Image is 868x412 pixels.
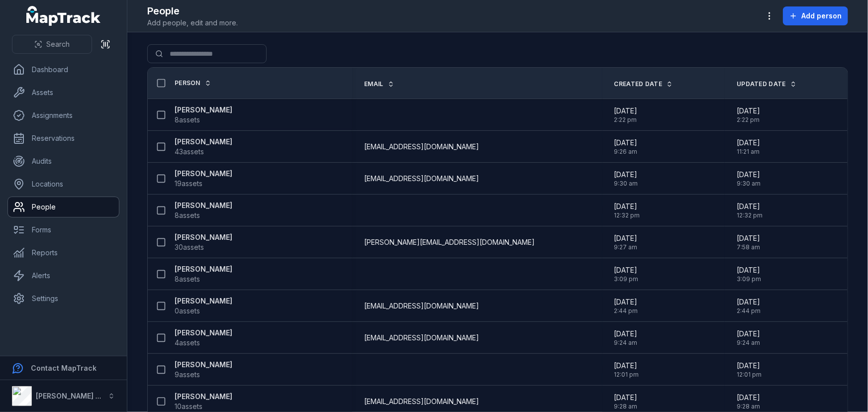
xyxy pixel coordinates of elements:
[614,211,640,219] span: 12:32 pm
[737,265,761,283] time: 8/8/2025, 3:09:04 PM
[175,328,232,338] strong: [PERSON_NAME]
[737,339,760,347] span: 9:24 am
[175,370,200,380] span: 9 assets
[614,180,638,188] span: 9:30 am
[175,210,200,220] span: 8 assets
[364,142,479,152] span: [EMAIL_ADDRESS][DOMAIN_NAME]
[175,242,204,252] span: 30 assets
[737,106,760,116] span: [DATE]
[46,39,70,49] span: Search
[175,79,200,87] span: Person
[175,105,232,115] strong: [PERSON_NAME]
[614,138,638,148] span: [DATE]
[614,297,638,315] time: 6/13/2025, 2:44:57 PM
[737,403,760,411] span: 9:28 am
[175,115,200,125] span: 8 assets
[614,233,638,251] time: 3/4/2025, 9:27:41 AM
[8,128,119,148] a: Reservations
[614,138,638,156] time: 3/4/2025, 9:26:03 AM
[364,397,479,407] span: [EMAIL_ADDRESS][DOMAIN_NAME]
[175,360,232,370] strong: [PERSON_NAME]
[175,264,232,284] a: [PERSON_NAME]8assets
[175,274,200,284] span: 8 assets
[8,289,119,309] a: Settings
[8,105,119,125] a: Assignments
[8,197,119,217] a: People
[614,170,638,188] time: 6/4/2025, 9:30:08 AM
[147,4,238,18] h2: People
[737,138,760,156] time: 6/12/2025, 11:21:27 AM
[175,232,232,242] strong: [PERSON_NAME]
[737,307,761,315] span: 2:44 pm
[614,361,639,371] span: [DATE]
[175,201,232,210] strong: [PERSON_NAME]
[364,174,479,184] span: [EMAIL_ADDRESS][DOMAIN_NAME]
[737,243,760,251] span: 7:58 am
[8,243,119,263] a: Reports
[737,393,760,411] time: 3/4/2025, 9:28:25 AM
[614,265,639,283] time: 8/8/2025, 3:09:04 PM
[737,80,786,88] span: Updated Date
[801,11,842,21] span: Add person
[737,361,762,379] time: 7/10/2025, 12:01:41 PM
[175,338,200,348] span: 4 assets
[737,297,761,315] time: 6/13/2025, 2:44:57 PM
[737,202,763,211] span: [DATE]
[737,148,760,156] span: 11:21 am
[175,306,200,316] span: 0 assets
[175,105,232,125] a: [PERSON_NAME]8assets
[175,296,232,306] strong: [PERSON_NAME]
[175,179,202,189] span: 19 assets
[614,170,638,180] span: [DATE]
[614,403,638,411] span: 9:28 am
[737,361,762,371] span: [DATE]
[737,80,797,88] a: Updated Date
[737,265,761,275] span: [DATE]
[175,169,232,189] a: [PERSON_NAME]19assets
[614,202,640,211] span: [DATE]
[737,170,761,188] time: 6/4/2025, 9:30:08 AM
[364,237,535,247] span: [PERSON_NAME][EMAIL_ADDRESS][DOMAIN_NAME]
[737,138,760,148] span: [DATE]
[8,83,119,103] a: Assets
[614,275,639,283] span: 3:09 pm
[737,371,762,379] span: 12:01 pm
[175,392,232,412] a: [PERSON_NAME]10assets
[614,80,663,88] span: Created Date
[175,296,232,316] a: [PERSON_NAME]0assets
[614,393,638,403] span: [DATE]
[737,329,760,347] time: 5/12/2025, 9:24:05 AM
[26,6,101,26] a: MapTrack
[8,151,119,171] a: Audits
[175,402,202,412] span: 10 assets
[8,60,119,80] a: Dashboard
[737,202,763,219] time: 6/6/2025, 12:32:38 PM
[31,364,96,372] strong: Contact MapTrack
[614,307,638,315] span: 2:44 pm
[175,137,232,147] strong: [PERSON_NAME]
[175,201,232,220] a: [PERSON_NAME]8assets
[614,148,638,156] span: 9:26 am
[364,80,394,88] a: Email
[36,392,105,400] strong: [PERSON_NAME] Air
[175,232,232,252] a: [PERSON_NAME]30assets
[737,211,763,219] span: 12:32 pm
[737,275,761,283] span: 3:09 pm
[614,106,638,116] span: [DATE]
[737,116,760,124] span: 2:22 pm
[364,301,479,311] span: [EMAIL_ADDRESS][DOMAIN_NAME]
[175,79,211,87] a: Person
[783,6,848,25] button: Add person
[614,202,640,219] time: 6/6/2025, 12:32:38 PM
[175,147,204,157] span: 43 assets
[737,297,761,307] span: [DATE]
[737,393,760,403] span: [DATE]
[175,137,232,157] a: [PERSON_NAME]43assets
[175,328,232,348] a: [PERSON_NAME]4assets
[175,169,232,179] strong: [PERSON_NAME]
[614,329,638,339] span: [DATE]
[175,264,232,274] strong: [PERSON_NAME]
[737,233,760,251] time: 8/1/2025, 7:58:22 AM
[8,220,119,240] a: Forms
[614,233,638,243] span: [DATE]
